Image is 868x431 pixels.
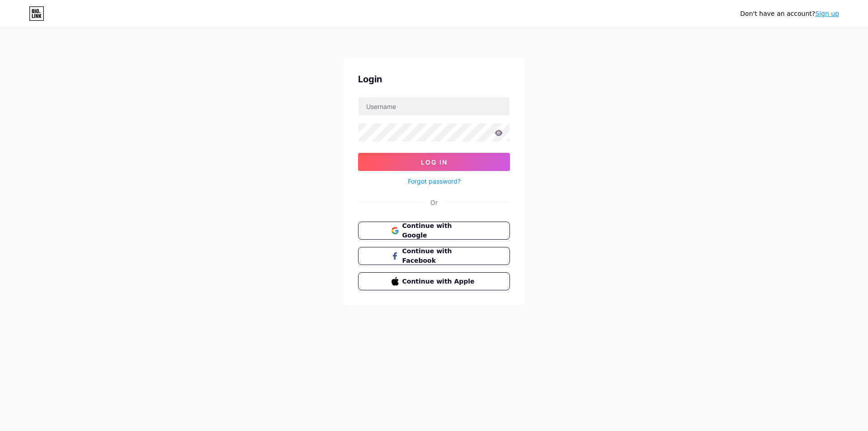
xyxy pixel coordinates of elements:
[402,277,477,286] span: Continue with Apple
[430,198,438,207] div: Or
[358,222,510,240] button: Continue with Google
[358,272,510,290] button: Continue with Apple
[815,10,839,17] a: Sign up
[358,153,510,171] button: Log In
[408,176,461,186] a: Forgot password?
[421,158,448,166] span: Log In
[358,72,510,86] div: Login
[359,97,509,115] input: Username
[740,9,839,19] div: Don't have an account?
[402,221,477,240] span: Continue with Google
[358,247,510,265] button: Continue with Facebook
[402,246,477,265] span: Continue with Facebook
